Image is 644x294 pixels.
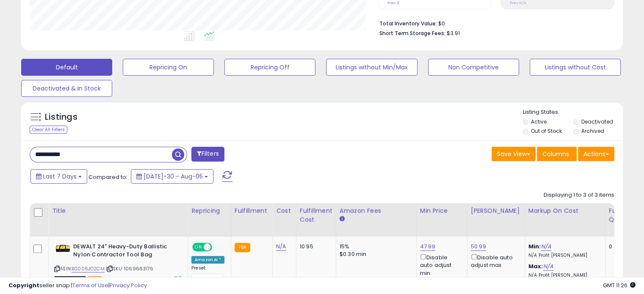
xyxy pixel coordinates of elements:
span: Columns [542,150,569,158]
button: Last 7 Days [30,169,87,184]
div: ASIN: [54,243,181,282]
div: Fulfillment Cost [300,206,332,224]
p: N/A Profit [PERSON_NAME] [528,253,599,258]
div: Cost [276,206,293,215]
b: Short Term Storage Fees: [379,30,445,37]
button: [DATE]-30 - Aug-05 [131,169,213,184]
button: Listings without Cost [530,59,621,76]
div: Preset: [191,265,224,284]
span: Compared to: [88,173,127,181]
button: Save View [492,147,536,161]
button: Repricing Off [224,59,315,76]
div: Min Price [420,206,464,215]
a: Terms of Use [72,281,108,289]
div: Clear All Filters [30,126,67,134]
div: Disable auto adjust max [471,253,518,269]
label: Deactivated [581,118,613,125]
a: N/A [543,262,553,271]
button: Filters [191,147,224,162]
strong: Copyright [8,281,39,289]
span: Last 7 Days [43,172,77,181]
div: 10.95 [300,243,329,250]
span: $3.91 [447,29,460,37]
div: 15% [340,243,410,250]
label: Active [531,118,547,125]
li: $0 [379,18,608,28]
a: 47.99 [420,242,435,251]
b: Max: [528,262,543,270]
img: 31CYofKPyXL._SL40_.jpg [54,243,71,253]
small: Amazon Fees. [340,215,345,223]
div: 0 [609,243,635,250]
button: Listings without Min/Max [326,59,417,76]
small: FBA [235,243,250,252]
button: Deactivated & In Stock [21,80,112,97]
button: Non Competitive [428,59,519,76]
h5: Listings [45,111,77,123]
div: Amazon Fees [340,206,413,215]
div: Fulfillment [235,206,269,215]
div: seller snap | | [8,282,147,290]
b: Min: [528,242,541,250]
p: Listing States: [523,108,623,116]
div: Markup on Cost [528,206,602,215]
label: Archived [581,127,604,135]
span: [DATE]-30 - Aug-05 [144,172,203,181]
b: DEWALT 24" Heavy-Duty Ballistic Nylon Contractor Tool Bag [73,243,176,261]
span: | SKU: 1069663176 [106,265,153,272]
button: Default [21,59,112,76]
div: Fulfillable Quantity [609,206,638,224]
a: N/A [541,242,551,251]
span: OFF [211,244,224,251]
label: Out of Stock [531,127,562,135]
a: 50.99 [471,242,486,251]
small: Prev: 3 [387,0,399,5]
span: ON [193,244,204,251]
a: B0006JO2CM [72,265,105,272]
div: Title [52,206,184,215]
div: Amazon AI * [191,256,224,264]
th: The percentage added to the cost of goods (COGS) that forms the calculator for Min & Max prices. [525,203,605,236]
button: Actions [578,147,614,161]
button: Repricing On [123,59,214,76]
button: Columns [537,147,577,161]
div: Repricing [191,206,227,215]
a: N/A [276,242,286,251]
div: Displaying 1 to 3 of 3 items [544,191,614,199]
div: Disable auto adjust min [420,253,461,277]
b: Total Inventory Value: [379,20,437,27]
small: Prev: N/A [510,0,526,5]
span: 2025-08-13 11:26 GMT [603,281,636,289]
a: Privacy Policy [110,281,147,289]
div: $0.30 min [340,250,410,258]
div: [PERSON_NAME] [471,206,521,215]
